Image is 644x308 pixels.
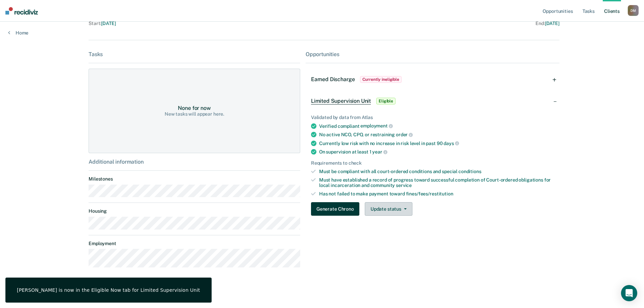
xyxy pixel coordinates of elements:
span: Limited Supervision Unit [311,98,371,104]
div: D M [628,5,639,16]
img: Recidiviz [5,7,38,15]
div: Verified compliant [319,123,554,129]
a: Navigate to form link [311,202,362,216]
div: New tasks will appear here. [165,111,224,117]
button: DM [628,5,639,16]
div: Currently low risk with no increase in risk level in past 90 [319,140,554,146]
span: fines/fees/restitution [406,191,453,196]
dt: Housing [89,208,300,214]
span: [DATE] [101,21,116,26]
div: [PERSON_NAME] is now in the Eligible Now tab for Limited Supervision Unit [17,287,200,293]
span: year [372,149,387,155]
div: Must be compliant with all court-ordered conditions and special conditions [319,169,554,174]
div: None for now [178,105,211,111]
div: Opportunities [306,51,559,57]
div: Open Intercom Messenger [621,285,637,301]
div: On supervision at least 1 [319,149,554,155]
button: Generate Chrono [311,202,359,216]
span: Eligible [376,98,396,104]
div: Must have established a record of progress toward successful completion of Court-ordered obligati... [319,177,554,189]
span: [DATE] [545,21,559,26]
span: Currently ineligible [360,76,402,83]
div: Additional information [89,159,300,165]
span: Earned Discharge [311,76,355,82]
span: days [444,141,459,146]
span: employment [360,123,392,128]
dt: Employment [89,241,300,246]
button: Update status [365,202,412,216]
dt: Milestones [89,176,300,182]
div: Start : [89,21,324,26]
span: order [396,132,413,137]
div: Requirements to check [311,160,554,166]
div: No active NCO, CPO, or restraining [319,132,554,138]
div: Validated by data from Atlas [311,115,554,120]
div: Has not failed to make payment toward [319,191,554,197]
div: Earned DischargeCurrently ineligible [306,69,559,90]
span: service [396,183,412,188]
div: Limited Supervision UnitEligible [306,90,559,112]
a: Home [8,30,28,36]
div: End : [327,21,559,26]
div: Tasks [89,51,300,57]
